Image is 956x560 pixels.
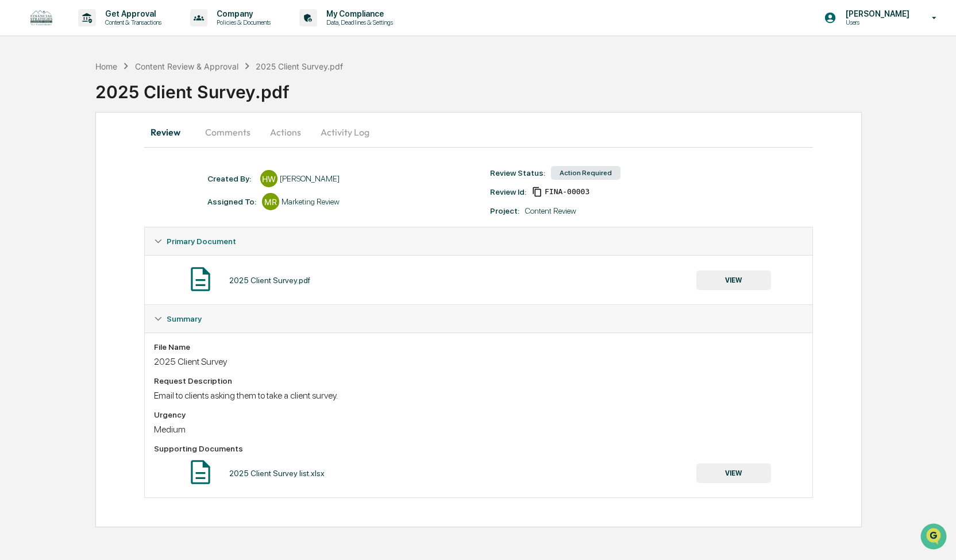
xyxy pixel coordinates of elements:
[39,99,145,108] div: We're available if you need us!
[11,87,32,108] img: 1746055101610-c473b297-6a78-478c-a979-82029cc54cd1
[282,197,340,206] div: Marketing Review
[7,140,79,160] a: 🖐️Preclearance
[28,7,55,29] img: logo
[11,167,21,176] div: 🔎
[311,118,379,146] button: Activity Log
[317,9,399,18] p: My Compliance
[551,166,620,180] div: Action Required
[154,444,804,453] div: Supporting Documents
[836,9,915,18] p: [PERSON_NAME]
[145,255,813,304] div: Primary Document
[545,187,589,196] span: 48fc0a88-8b8c-406d-967c-ed99eda4e6a7
[167,314,202,323] span: Summary
[96,9,167,18] p: Get Approval
[154,376,804,385] div: Request Description
[23,144,74,156] span: Preclearance
[207,197,256,206] div: Assigned To:
[95,72,956,102] div: 2025 Client Survey.pdf
[81,194,139,203] a: Powered byPylon
[696,271,771,290] button: VIEW
[144,118,814,146] div: secondary tabs example
[490,206,519,215] div: Project:
[39,87,188,99] div: Start new chat
[135,61,238,71] div: Content Review & Approval
[919,522,950,553] iframe: Open customer support
[696,464,771,483] button: VIEW
[490,187,526,196] div: Review Id:
[83,145,92,155] div: 🗄️
[11,145,21,155] div: 🖐️
[525,206,576,215] div: Content Review
[79,140,147,160] a: 🗄️Attestations
[229,276,310,285] div: 2025 Client Survey.pdf
[196,118,260,146] button: Comments
[186,458,215,486] img: Document Icon
[260,118,311,146] button: Actions
[280,174,340,183] div: [PERSON_NAME]
[154,424,804,435] div: Medium
[490,168,545,177] div: Review Status:
[144,118,196,146] button: Review
[154,410,804,419] div: Urgency
[207,9,276,18] p: Company
[23,166,72,177] span: Data Lookup
[256,61,343,71] div: 2025 Client Survey.pdf
[317,18,399,26] p: Data, Deadlines & Settings
[145,333,813,497] div: Summary
[145,305,813,333] div: Summary
[96,18,167,26] p: Content & Transactions
[195,91,209,105] button: Start new chat
[145,227,813,255] div: Primary Document
[7,161,77,182] a: 🔎Data Lookup
[95,144,142,156] span: Attestations
[167,237,236,246] span: Primary Document
[186,265,215,293] img: Document Icon
[229,469,325,478] div: 2025 Client Survey list.xlsx
[154,356,804,367] div: 2025 Client Survey
[154,390,804,401] div: Email to clients asking them to take a client survey.
[154,342,804,352] div: File Name
[95,61,117,71] div: Home
[260,170,277,187] div: HW
[11,24,209,42] p: How can we help?
[114,194,139,203] span: Pylon
[836,18,915,26] p: Users
[262,193,279,210] div: MR
[207,18,276,26] p: Policies & Documents
[207,174,255,183] div: Created By: ‎ ‎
